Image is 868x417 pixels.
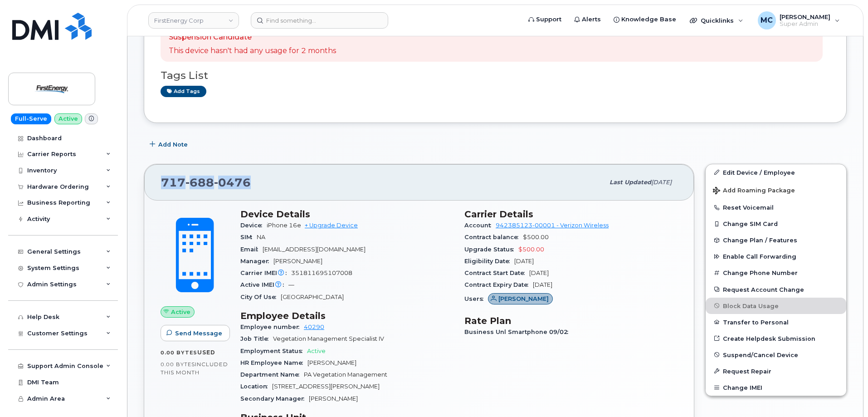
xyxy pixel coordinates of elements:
a: Support [522,10,568,29]
iframe: Messenger Launcher [829,378,861,410]
span: Manager [240,258,273,265]
span: 717 [161,176,251,189]
a: 942385123-00001 - Verizon Wireless [496,222,609,229]
span: 0476 [214,176,251,189]
span: 0.00 Bytes [161,349,197,356]
button: Change SIM Card [706,216,846,232]
a: FirstEnergy Corp [148,12,239,29]
span: Department Name [240,371,304,378]
span: [PERSON_NAME] [273,258,322,265]
span: Active [171,308,190,316]
span: City Of Use [240,294,281,300]
span: Employment Status [240,348,307,354]
span: 688 [185,176,214,189]
span: SIM [240,234,257,240]
button: Add Roaming Package [706,181,846,199]
button: Change Phone Number [706,265,846,281]
span: MC [761,15,773,26]
span: [PERSON_NAME] [307,359,356,366]
span: 351811695107008 [291,270,352,276]
span: Knowledge Base [621,15,676,24]
a: Create Helpdesk Submission [706,330,846,347]
span: Users [464,295,488,302]
span: Business Unl Smartphone 09/02 [464,329,573,335]
span: Eligibility Date [464,258,514,265]
a: Add tags [161,86,206,97]
span: Upgrade Status [464,246,518,253]
span: Email [240,246,263,253]
span: [EMAIL_ADDRESS][DOMAIN_NAME] [263,246,366,253]
span: Active IMEI [240,281,288,288]
span: Employee number [240,324,304,330]
span: Account [464,222,496,229]
span: Device [240,222,267,229]
span: [DATE] [651,179,672,186]
h3: Tags List [161,70,830,81]
p: This device hasn't had any usage for 2 months [169,46,336,56]
button: Block Data Usage [706,298,846,314]
span: Contract Start Date [464,270,529,276]
span: Enable Call Forwarding [723,253,796,260]
span: iPhone 16e [267,222,301,229]
a: 40290 [304,324,324,330]
a: Alerts [568,10,607,29]
span: [DATE] [529,270,549,276]
span: $500.00 [518,246,544,253]
h3: Employee Details [240,310,454,321]
input: Find something... [251,12,388,29]
span: Contract Expiry Date [464,281,533,288]
span: Quicklinks [701,17,734,24]
button: Reset Voicemail [706,199,846,216]
span: Location [240,383,272,390]
a: Edit Device / Employee [706,164,846,181]
span: [STREET_ADDRESS][PERSON_NAME] [272,383,380,390]
span: Last updated [610,179,651,186]
button: Request Repair [706,363,846,379]
span: Secondary Manager [240,395,309,402]
span: [GEOGRAPHIC_DATA] [281,294,344,300]
span: Job Title [240,335,273,342]
button: Add Note [144,137,195,153]
a: Knowledge Base [607,10,683,29]
h3: Carrier Details [464,209,678,220]
span: PA Vegetation Management [304,371,387,378]
span: Alerts [582,15,601,24]
button: Suspend/Cancel Device [706,347,846,363]
span: included this month [161,361,228,376]
span: Active [307,348,326,354]
button: Send Message [161,325,230,341]
span: Add Note [158,140,188,149]
button: Change IMEI [706,379,846,396]
div: Quicklinks [683,11,750,29]
p: Suspension Candidate [169,32,336,43]
button: Transfer to Personal [706,314,846,330]
button: Request Account Change [706,281,846,298]
span: Super Admin [780,20,830,28]
span: Send Message [175,329,222,338]
a: + Upgrade Device [305,222,358,229]
span: Add Roaming Package [713,187,795,196]
span: HR Employee Name [240,359,307,366]
span: Support [536,15,561,24]
span: [DATE] [514,258,534,265]
a: [PERSON_NAME] [488,295,553,302]
span: used [197,349,215,356]
h3: Rate Plan [464,315,678,326]
span: [DATE] [533,281,552,288]
span: Contract balance [464,234,523,240]
button: Enable Call Forwarding [706,248,846,265]
span: — [288,281,294,288]
span: Suspend/Cancel Device [723,351,798,358]
span: [PERSON_NAME] [309,395,358,402]
span: $500.00 [523,234,549,240]
h3: Device Details [240,209,454,220]
span: Change Plan / Features [723,237,797,244]
span: NA [257,234,265,240]
span: Vegetation Management Specialist IV [273,335,384,342]
div: Marty Courter [751,11,846,29]
span: Carrier IMEI [240,270,291,276]
button: Change Plan / Features [706,232,846,248]
span: 0.00 Bytes [161,361,195,368]
span: [PERSON_NAME] [498,294,549,303]
span: [PERSON_NAME] [780,13,830,20]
